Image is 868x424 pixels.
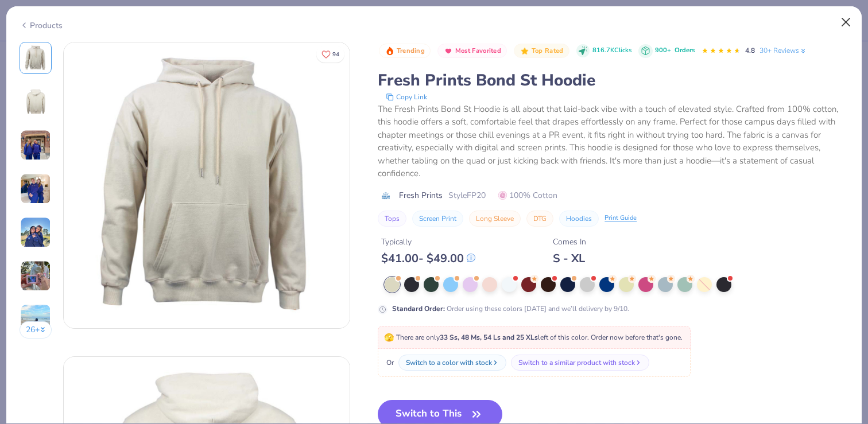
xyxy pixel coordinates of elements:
span: Style FP20 [448,189,486,201]
img: Trending sort [385,46,394,56]
div: Print Guide [604,213,637,223]
span: Most Favorited [455,48,501,54]
button: Badge Button [514,44,569,59]
div: The Fresh Prints Bond St Hoodie is all about that laid-back vibe with a touch of elevated style. ... [378,103,848,180]
img: brand logo [378,191,393,200]
button: Tops [378,211,406,227]
button: Screen Print [412,211,463,227]
img: Back [22,88,49,115]
img: User generated content [20,304,51,335]
button: DTG [526,211,553,227]
img: User generated content [20,173,51,204]
span: Top Rated [532,48,564,54]
span: 94 [332,52,339,57]
button: Close [835,11,857,33]
strong: 33 Ss, 48 Ms, 54 Ls and 25 XLs [440,333,538,342]
button: Like [316,46,344,63]
span: Trending [397,48,425,54]
img: Top Rated sort [520,46,529,56]
span: 🫣 [384,332,394,343]
span: 4.8 [745,46,755,55]
img: User generated content [20,260,51,291]
div: 900+ [655,46,695,56]
img: Front [22,44,49,72]
button: Badge Button [379,44,431,59]
img: User generated content [20,217,51,248]
span: Or [384,357,394,368]
button: copy to clipboard [382,91,431,103]
span: 100% Cotton [498,189,557,201]
img: Most Favorited sort [444,46,453,56]
div: S - XL [553,251,586,266]
button: Badge Button [437,44,507,59]
div: Comes In [553,236,586,248]
span: There are only left of this color. Order now before that's gone. [384,333,683,342]
div: Switch to a color with stock [406,357,492,368]
span: 816.7K Clicks [592,46,631,56]
button: Switch to a color with stock [398,355,506,371]
div: Order using these colors [DATE] and we’ll delivery by 9/10. [392,304,629,314]
strong: Standard Order : [392,304,445,313]
img: Front [64,42,350,328]
div: Switch to a similar product with stock [518,357,635,368]
div: $ 41.00 - $ 49.00 [381,251,475,266]
button: Long Sleeve [469,211,521,227]
a: 30+ Reviews [759,45,807,56]
button: Switch to a similar product with stock [511,355,649,371]
span: Orders [675,46,695,55]
div: 4.8 Stars [702,42,741,60]
button: 26+ [20,321,52,339]
img: User generated content [20,130,51,161]
button: Hoodies [559,211,599,227]
div: Products [20,20,63,32]
div: Typically [381,236,475,248]
div: Fresh Prints Bond St Hoodie [378,69,848,91]
span: Fresh Prints [399,189,443,201]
